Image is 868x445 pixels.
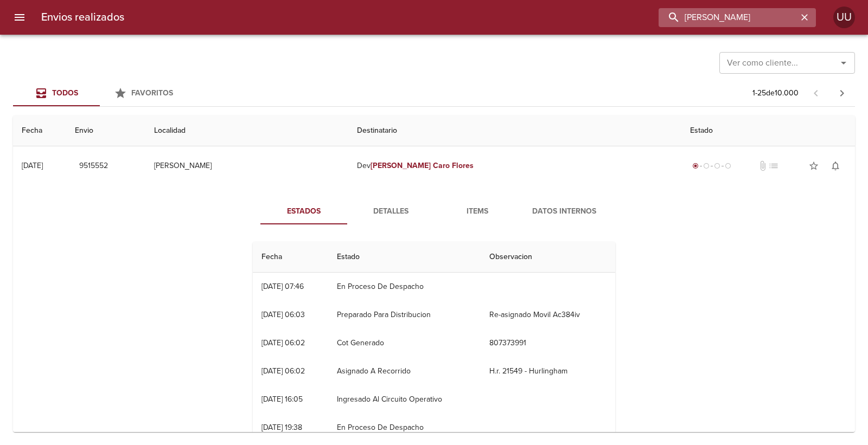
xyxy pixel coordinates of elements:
[13,115,66,146] th: Fecha
[52,88,78,98] span: Todos
[13,80,187,106] div: Tabs Envios
[714,163,720,169] span: radio_button_unchecked
[7,4,33,30] button: menu
[725,163,731,169] span: radio_button_unchecked
[481,329,615,357] td: 807373991
[808,160,819,171] span: star_border
[261,338,305,347] div: [DATE] 06:02
[803,155,825,177] button: Agregar a favoritos
[481,242,615,273] th: Observacion
[803,87,829,98] span: Pagina anterior
[328,329,481,357] td: Cot Generado
[441,205,514,218] span: Items
[261,310,305,319] div: [DATE] 06:03
[267,205,341,218] span: Estados
[681,115,855,146] th: Estado
[328,301,481,329] td: Preparado Para Distribucion
[433,161,450,170] em: Caro
[261,423,302,432] div: [DATE] 19:38
[260,198,608,224] div: Tabs detalle de guia
[131,88,173,98] span: Favoritos
[328,385,481,414] td: Ingresado Al Circuito Operativo
[836,55,851,70] button: Abrir
[79,159,108,173] span: 9515552
[261,282,304,291] div: [DATE] 07:46
[328,242,481,273] th: Estado
[41,9,124,26] h6: Envios realizados
[354,205,427,218] span: Detalles
[328,414,481,442] td: En Proceso De Despacho
[481,357,615,385] td: H.r. 21549 - Hurlingham
[833,7,855,28] div: UU
[253,242,615,442] table: Tabla de seguimiento
[829,80,855,106] span: Pagina siguiente
[757,160,768,171] span: No tiene documentos adjuntos
[75,156,112,176] button: 9515552
[692,163,699,169] span: radio_button_checked
[830,160,841,171] span: notifications_none
[690,160,733,171] div: Generado
[261,395,303,404] div: [DATE] 16:05
[703,163,710,169] span: radio_button_unchecked
[371,161,431,170] em: [PERSON_NAME]
[348,146,681,185] td: Dev
[328,273,481,301] td: En Proceso De Despacho
[145,115,348,146] th: Localidad
[527,205,601,218] span: Datos Internos
[22,161,43,170] div: [DATE]
[145,146,348,185] td: [PERSON_NAME]
[481,301,615,329] td: Re-asignado Movil Ac384iv
[66,115,145,146] th: Envio
[659,8,797,27] input: buscar
[452,161,474,170] em: Flores
[261,366,305,376] div: [DATE] 06:02
[348,115,681,146] th: Destinatario
[253,242,328,273] th: Fecha
[825,155,846,177] button: Activar notificaciones
[752,88,799,99] p: 1 - 25 de 10.000
[768,160,779,171] span: No tiene pedido asociado
[328,357,481,385] td: Asignado A Recorrido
